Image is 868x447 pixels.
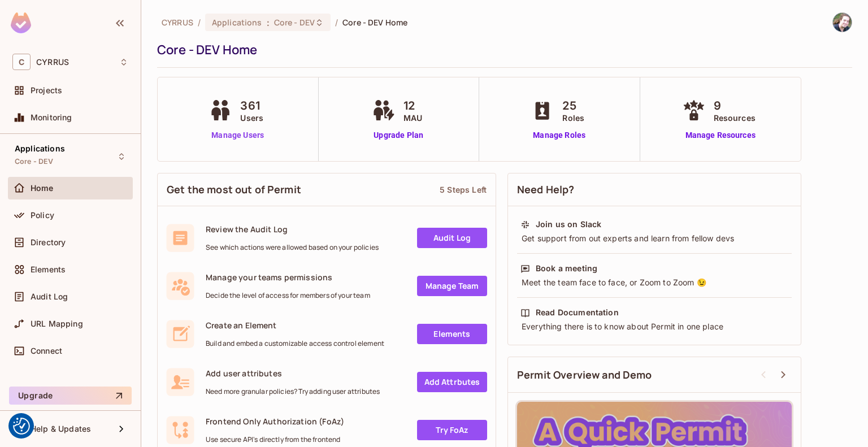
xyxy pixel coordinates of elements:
[417,420,487,440] a: Try FoAz
[206,224,379,235] span: Review the Audit Log
[162,17,193,28] span: the active workspace
[13,418,30,435] button: Consent Preferences
[206,320,384,331] span: Create an Element
[440,184,487,195] div: 5 Steps Left
[13,418,30,435] img: Revisit consent button
[206,339,384,348] span: Build and embed a customizable access control element
[528,129,590,141] a: Manage Roles
[714,97,756,114] span: 9
[536,219,601,230] div: Join us on Slack
[520,277,788,288] div: Meet the team face to face, or Zoom to Zoom 😉
[31,86,62,95] span: Projects
[562,97,584,114] span: 25
[274,17,315,28] span: Core - DEV
[212,17,262,28] span: Applications
[9,387,132,405] button: Upgrade
[206,129,269,141] a: Manage Users
[833,13,852,32] img: Tomáš Rejent
[167,183,301,197] span: Get the most out of Permit
[31,211,54,220] span: Policy
[198,17,201,28] li: /
[240,112,263,124] span: Users
[342,17,407,28] span: Core - DEV Home
[403,97,422,114] span: 12
[15,157,54,166] span: Core - DEV
[680,129,761,141] a: Manage Resources
[206,368,380,379] span: Add user attributes
[31,238,66,247] span: Directory
[12,54,31,70] span: C
[31,184,54,193] span: Home
[206,272,370,283] span: Manage your teams permissions
[240,97,263,114] span: 361
[370,129,428,141] a: Upgrade Plan
[417,228,487,248] a: Audit Log
[31,113,72,122] span: Monitoring
[31,319,83,328] span: URL Mapping
[520,321,788,332] div: Everything there is to know about Permit in one place
[520,233,788,244] div: Get support from out experts and learn from fellow devs
[31,424,91,433] span: Help & Updates
[206,291,370,300] span: Decide the level of access for members of your team
[206,387,380,396] span: Need more granular policies? Try adding user attributes
[403,112,422,124] span: MAU
[417,324,487,344] a: Elements
[536,263,597,274] div: Book a meeting
[517,368,652,382] span: Permit Overview and Demo
[206,243,379,252] span: See which actions were allowed based on your policies
[31,265,66,274] span: Elements
[31,292,68,301] span: Audit Log
[335,17,338,28] li: /
[417,276,487,296] a: Manage Team
[11,12,31,33] img: SReyMgAAAABJRU5ErkJggg==
[206,416,344,427] span: Frontend Only Authorization (FoAz)
[157,41,847,58] div: Core - DEV Home
[266,18,270,27] span: :
[417,372,487,392] a: Add Attrbutes
[31,346,62,355] span: Connect
[36,58,69,67] span: Workspace: CYRRUS
[714,112,756,124] span: Resources
[536,307,619,318] div: Read Documentation
[562,112,584,124] span: Roles
[206,435,344,444] span: Use secure API's directly from the frontend
[15,144,65,153] span: Applications
[517,183,575,197] span: Need Help?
